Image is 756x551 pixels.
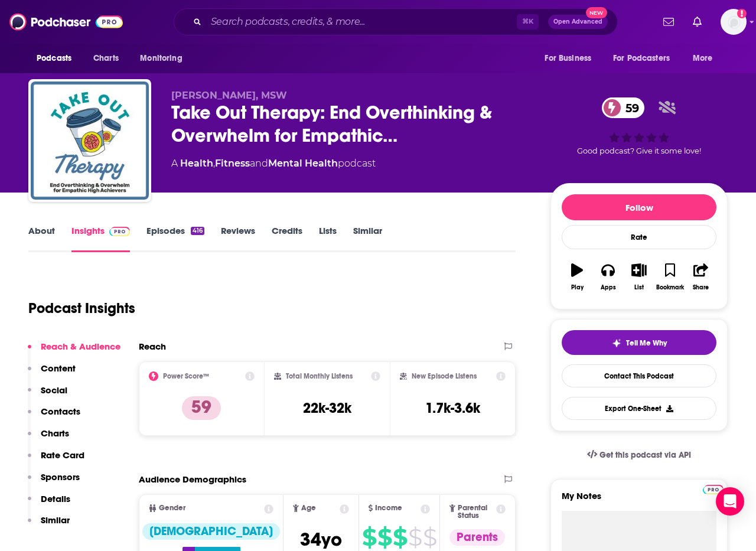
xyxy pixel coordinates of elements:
[303,399,351,417] h3: 22k-32k
[721,9,747,35] img: User Profile
[693,284,709,291] div: Share
[624,256,654,298] button: List
[171,90,287,101] span: [PERSON_NAME], MSW
[93,50,119,67] span: Charts
[171,157,376,171] div: A podcast
[562,256,592,298] button: Play
[272,225,302,252] a: Credits
[686,256,716,298] button: Share
[716,487,744,516] div: Open Intercom Messenger
[28,471,80,493] button: Sponsors
[28,47,87,70] button: open menu
[449,529,505,546] div: Parents
[182,396,221,420] p: 59
[221,225,255,252] a: Reviews
[721,9,747,35] button: Show profile menu
[375,504,402,512] span: Income
[377,528,392,547] span: $
[562,490,716,511] label: My Notes
[37,50,71,67] span: Podcasts
[41,493,70,504] p: Details
[458,504,494,520] span: Parental Status
[634,284,644,291] div: List
[612,338,621,348] img: tell me why sparkle
[613,50,670,67] span: For Podcasters
[393,528,407,547] span: $
[41,471,80,482] p: Sponsors
[41,514,70,526] p: Similar
[536,47,606,70] button: open menu
[577,146,701,155] span: Good podcast? Give it some love!
[28,428,69,449] button: Charts
[571,284,584,291] div: Play
[142,523,280,540] div: [DEMOGRAPHIC_DATA]
[319,225,337,252] a: Lists
[215,158,250,169] a: Fitness
[159,504,185,512] span: Gender
[250,158,268,169] span: and
[601,284,616,291] div: Apps
[191,227,204,235] div: 416
[562,364,716,387] a: Contact This Podcast
[41,341,120,352] p: Reach & Audience
[132,47,197,70] button: open menu
[28,363,76,384] button: Content
[31,81,149,200] img: Take Out Therapy: End Overthinking & Overwhelm for Empathic High Achievers
[41,384,67,396] p: Social
[592,256,623,298] button: Apps
[109,227,130,236] img: Podchaser Pro
[41,449,84,461] p: Rate Card
[268,158,338,169] a: Mental Health
[163,372,209,380] h2: Power Score™
[300,528,342,551] span: 34 yo
[206,12,517,31] input: Search podcasts, credits, & more...
[599,450,691,460] span: Get this podcast via API
[562,397,716,420] button: Export One-Sheet
[41,363,76,374] p: Content
[28,384,67,406] button: Social
[9,11,123,33] img: Podchaser - Follow, Share and Rate Podcasts
[562,194,716,220] button: Follow
[174,8,618,35] div: Search podcasts, credits, & more...
[614,97,645,118] span: 59
[146,225,204,252] a: Episodes416
[41,428,69,439] p: Charts
[685,47,728,70] button: open menu
[423,528,436,547] span: $
[301,504,316,512] span: Age
[721,9,747,35] span: Logged in as sarahhallprinc
[286,372,353,380] h2: Total Monthly Listens
[28,449,84,471] button: Rate Card
[703,485,724,494] img: Podchaser Pro
[28,493,70,515] button: Details
[626,338,667,348] span: Tell Me Why
[586,7,607,18] span: New
[28,514,70,536] button: Similar
[688,12,706,32] a: Show notifications dropdown
[602,97,645,118] a: 59
[362,528,376,547] span: $
[703,483,724,494] a: Pro website
[737,9,747,18] svg: Add a profile image
[140,50,182,67] span: Monitoring
[139,341,166,352] h2: Reach
[139,474,246,485] h2: Audience Demographics
[562,330,716,355] button: tell me why sparkleTell Me Why
[28,406,80,428] button: Contacts
[425,399,480,417] h3: 1.7k-3.6k
[654,256,685,298] button: Bookmark
[550,90,728,163] div: 59Good podcast? Give it some love!
[578,441,700,470] a: Get this podcast via API
[659,12,679,32] a: Show notifications dropdown
[412,372,477,380] h2: New Episode Listens
[213,158,215,169] span: ,
[562,225,716,249] div: Rate
[656,284,684,291] div: Bookmark
[28,299,135,317] h1: Podcast Insights
[548,15,608,29] button: Open AdvancedNew
[180,158,213,169] a: Health
[86,47,126,70] a: Charts
[605,47,687,70] button: open menu
[28,225,55,252] a: About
